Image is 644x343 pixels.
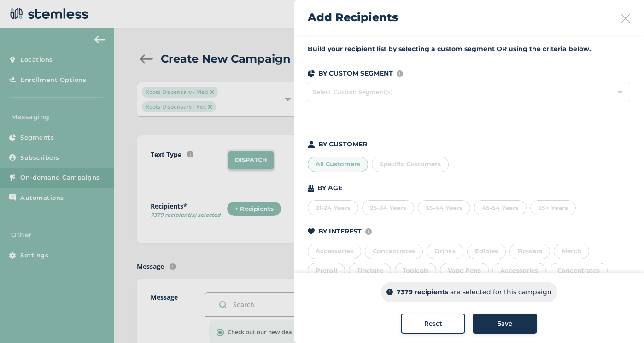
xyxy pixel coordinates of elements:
[308,228,315,235] img: icon-heart-dark-29e6356f.svg
[308,185,314,192] img: icon-cake-93b2a7b5.svg
[380,160,441,168] span: Specific Customers
[386,289,393,296] img: icon-info-dark-48f6c5f3.svg
[598,299,644,343] iframe: Chat Widget
[318,227,362,236] p: BY INTEREST
[509,244,550,259] div: Flowers
[317,183,342,193] p: BY AGE
[473,314,537,334] button: Save
[427,244,463,259] div: Drinks
[498,319,512,328] span: Save
[474,200,527,216] div: 45-54 Years
[365,244,423,259] div: Concentrates
[308,141,315,148] img: icon-person-dark-ced50e5f.svg
[554,244,589,259] div: Merch
[308,9,398,26] h2: Add Recipients
[397,70,403,77] img: icon-info-236977d2.svg
[418,200,470,216] div: 35-44 Years
[308,244,361,259] div: Accessories
[308,263,345,279] div: Preroll
[318,69,393,78] p: BY CUSTOM SEGMENT
[450,287,552,297] p: are selected for this campaign
[550,263,608,279] div: Concentrates
[308,44,630,54] label: Build your recipient list by selecting a custom segment OR using the criteria below.
[424,319,442,328] span: Reset
[365,228,372,235] img: icon-info-236977d2.svg
[401,314,465,334] button: Reset
[440,263,489,279] div: Vape Pens
[362,200,414,216] div: 25-34 Years
[397,287,448,297] p: 7379 recipients
[308,200,358,216] div: 21-24 Years
[308,157,368,172] div: All Customers
[492,263,546,279] div: Accessories
[349,263,391,279] div: Tincture
[395,263,436,279] div: Topicals
[318,140,367,149] p: BY CUSTOMER
[308,70,315,77] img: icon-segments-dark-074adb27.svg
[530,200,576,216] div: 55+ Years
[467,244,506,259] div: Edibles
